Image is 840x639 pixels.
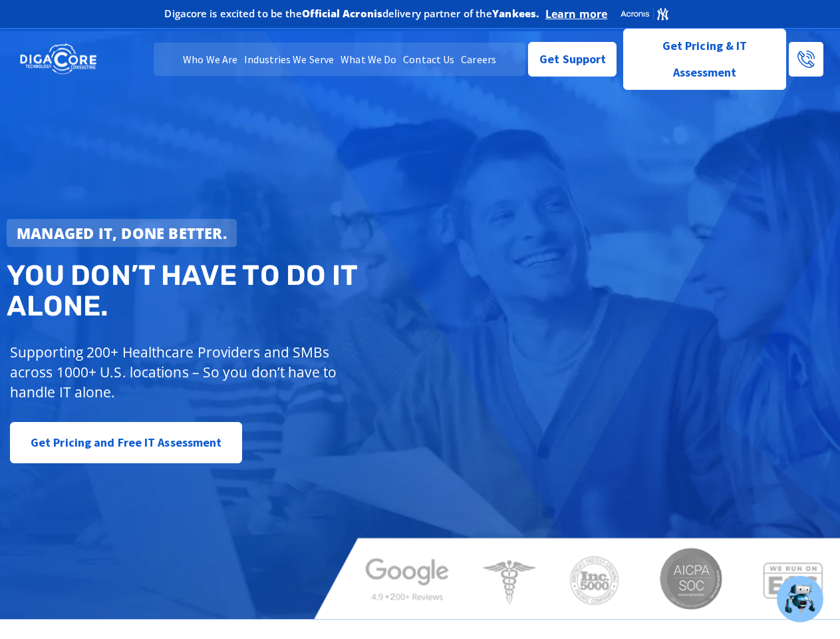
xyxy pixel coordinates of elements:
[620,7,669,21] img: Acronis
[545,7,607,21] a: Learn more
[528,42,617,77] a: Get Support
[7,219,237,247] a: Managed IT, done better.
[10,342,353,402] p: Supporting 200+ Healthcare Providers and SMBs across 1000+ U.S. locations – So you don’t have to ...
[458,43,499,76] a: Careers
[10,422,242,463] a: Get Pricing and Free IT Assessment
[20,43,96,76] img: DigaCore Technology Consulting
[31,429,221,456] span: Get Pricing and Free IT Assessment
[180,43,241,76] a: Who We Are
[17,223,227,243] strong: Managed IT, done better.
[302,7,382,20] b: Official Acronis
[241,43,337,76] a: Industries We Serve
[154,43,526,76] nav: Menu
[539,46,606,73] span: Get Support
[337,43,400,76] a: What We Do
[7,260,429,321] h2: You don’t have to do IT alone.
[400,43,458,76] a: Contact Us
[634,33,775,86] span: Get Pricing & IT Assessment
[164,9,539,19] h2: Digacore is excited to be the delivery partner of the
[492,7,539,20] b: Yankees.
[623,29,786,90] a: Get Pricing & IT Assessment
